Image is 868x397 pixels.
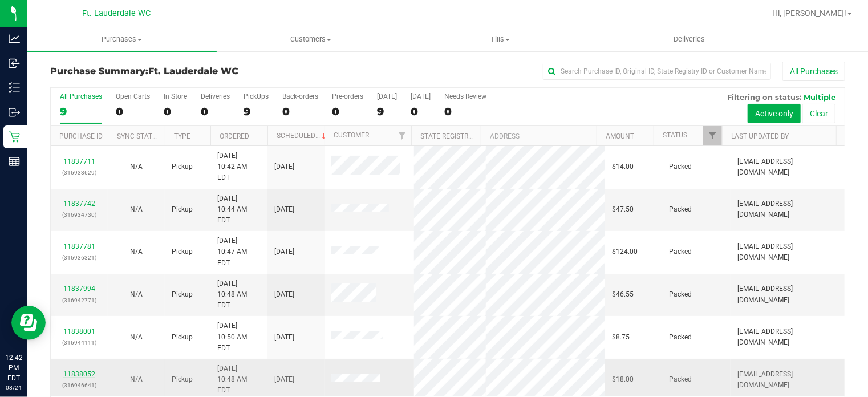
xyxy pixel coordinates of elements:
[172,332,193,343] span: Pickup
[444,105,486,118] div: 0
[737,369,838,391] span: [EMAIL_ADDRESS][DOMAIN_NAME]
[172,289,193,300] span: Pickup
[277,132,328,140] a: Scheduled
[58,295,101,306] p: (316942771)
[802,104,835,123] button: Clear
[58,167,101,178] p: (316933629)
[172,204,193,215] span: Pickup
[63,200,95,208] a: 11837742
[217,236,261,269] span: [DATE] 10:47 AM EDT
[274,246,294,257] span: [DATE]
[606,132,634,140] a: Amount
[411,105,431,118] div: 0
[669,374,692,385] span: Packed
[9,33,20,44] inline-svg: Analytics
[737,241,838,263] span: [EMAIL_ADDRESS][DOMAIN_NAME]
[543,63,771,80] input: Search Purchase ID, Original ID, State Registry ID or Customer Name...
[737,326,838,348] span: [EMAIL_ADDRESS][DOMAIN_NAME]
[60,105,102,118] div: 9
[172,374,193,385] span: Pickup
[9,82,20,94] inline-svg: Inventory
[58,380,101,391] p: (316946641)
[217,321,261,354] span: [DATE] 10:50 AM EDT
[737,156,838,178] span: [EMAIL_ADDRESS][DOMAIN_NAME]
[703,126,722,145] a: Filter
[282,92,318,100] div: Back-orders
[772,9,846,18] span: Hi, [PERSON_NAME]!
[130,246,143,257] button: N/A
[220,132,249,140] a: Ordered
[148,66,238,76] span: Ft. Lauderdale WC
[612,204,634,215] span: $47.50
[782,62,845,81] button: All Purchases
[59,132,103,140] a: Purchase ID
[392,126,411,145] a: Filter
[63,327,95,335] a: 11838001
[164,92,187,100] div: In Store
[50,66,315,76] h3: Purchase Summary:
[130,205,143,213] span: Not Applicable
[612,374,634,385] span: $18.00
[282,105,318,118] div: 0
[130,375,143,383] span: Not Applicable
[27,34,217,44] span: Purchases
[804,92,835,102] span: Multiple
[334,131,369,139] a: Customer
[377,105,397,118] div: 9
[421,132,481,140] a: State Registry ID
[58,209,101,220] p: (316934730)
[612,332,630,343] span: $8.75
[172,161,193,172] span: Pickup
[130,332,143,343] button: N/A
[9,156,20,167] inline-svg: Reports
[332,92,363,100] div: Pre-orders
[9,107,20,118] inline-svg: Outbound
[244,105,269,118] div: 9
[332,105,363,118] div: 0
[116,105,150,118] div: 0
[130,289,143,300] button: N/A
[727,92,801,102] span: Filtering on status:
[669,204,692,215] span: Packed
[201,105,230,118] div: 0
[612,246,638,257] span: $124.00
[658,34,720,44] span: Deliveries
[63,242,95,250] a: 11837781
[244,92,269,100] div: PickUps
[274,332,294,343] span: [DATE]
[612,161,634,172] span: $14.00
[130,161,143,172] button: N/A
[11,306,46,340] iframe: Resource center
[748,104,801,123] button: Active only
[737,283,838,305] span: [EMAIL_ADDRESS][DOMAIN_NAME]
[669,161,692,172] span: Packed
[117,132,161,140] a: Sync Status
[60,92,102,100] div: All Purchases
[130,333,143,341] span: Not Applicable
[274,161,294,172] span: [DATE]
[663,131,687,139] a: Status
[9,131,20,143] inline-svg: Retail
[130,374,143,385] button: N/A
[217,151,261,184] span: [DATE] 10:42 AM EDT
[217,363,261,396] span: [DATE] 10:48 AM EDT
[201,92,230,100] div: Deliveries
[116,92,150,100] div: Open Carts
[405,27,595,51] a: Tills
[274,289,294,300] span: [DATE]
[63,285,95,293] a: 11837994
[130,163,143,171] span: Not Applicable
[481,126,597,146] th: Address
[669,289,692,300] span: Packed
[58,337,101,348] p: (316944111)
[217,27,406,51] a: Customers
[669,332,692,343] span: Packed
[5,383,22,392] p: 08/24
[172,246,193,257] span: Pickup
[737,198,838,220] span: [EMAIL_ADDRESS][DOMAIN_NAME]
[63,370,95,378] a: 11838052
[63,157,95,165] a: 11837711
[669,246,692,257] span: Packed
[130,204,143,215] button: N/A
[58,252,101,263] p: (316936321)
